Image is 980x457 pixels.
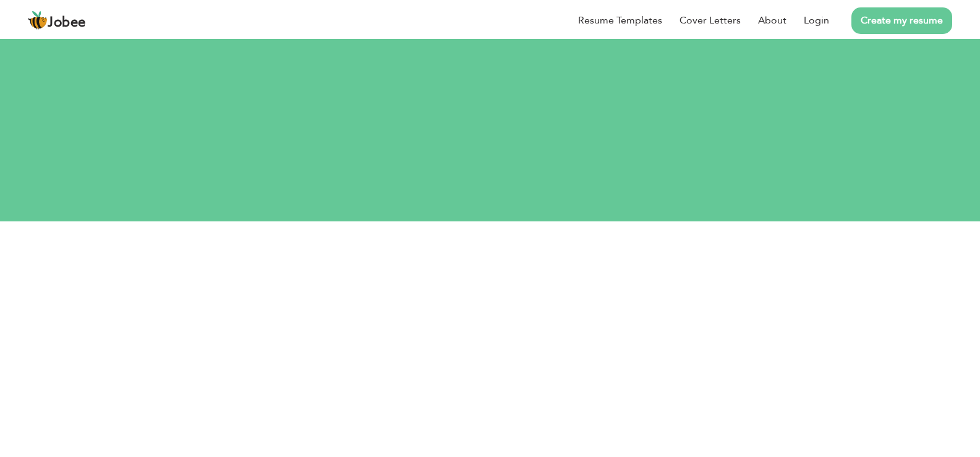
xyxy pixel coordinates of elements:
[758,13,786,28] a: About
[28,11,48,30] img: jobee.io
[804,13,829,28] a: Login
[578,13,662,28] a: Resume Templates
[48,16,86,30] span: Jobee
[851,7,952,34] a: Create my resume
[680,13,741,28] a: Cover Letters
[28,11,86,30] a: Jobee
